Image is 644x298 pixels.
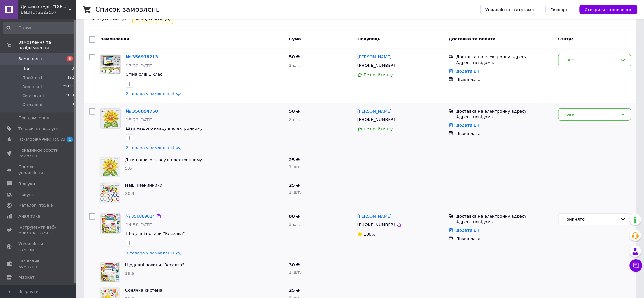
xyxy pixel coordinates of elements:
[289,183,300,188] span: 25 ₴
[480,5,539,14] button: Управління статусами
[126,222,154,227] span: 14:58[DATE]
[100,157,120,177] img: Фото товару
[289,190,301,195] span: 1 шт.
[72,66,74,72] span: 3
[126,91,174,96] span: 2 товара у замовленні
[364,127,393,131] span: Без рейтингу
[18,137,65,142] span: [DEMOGRAPHIC_DATA]
[573,7,638,12] a: Створити замовлення
[126,72,162,77] a: Стіна слів 1 клас
[101,55,120,74] img: Фото товару
[18,148,59,159] span: Показники роботи компанії
[126,54,158,59] a: № 356918213
[22,102,42,107] span: Оплачені
[456,131,553,136] div: Післяплата
[100,54,121,74] a: Фото товару
[95,6,160,13] h1: Список замовлень
[289,54,300,59] span: 50 ₴
[18,203,53,208] span: Каталог ProSale
[22,84,42,90] span: Виконані
[356,61,397,70] div: [PHONE_NUMBER]
[630,259,642,272] button: Чат з покупцем
[289,270,301,274] span: 1 шт.
[100,108,121,129] a: Фото товару
[100,213,121,234] a: Фото товару
[65,93,74,99] span: 2199
[125,157,202,162] a: Діти нашого класу в електронному
[364,232,376,237] span: 100%
[485,7,534,12] span: Управління статусами
[18,181,35,187] span: Відгуки
[456,108,553,114] div: Доставка на електронну адресу
[18,225,59,236] span: Інструменти веб-майстра та SEO
[126,117,154,122] span: 15:23[DATE]
[126,214,155,218] a: № 356889814
[564,57,618,64] div: Нове
[289,109,300,114] span: 50 ₴
[100,183,120,203] img: Фото товару
[585,7,633,12] span: Створити замовлення
[580,5,638,14] button: Створити замовлення
[364,73,393,77] span: Без рейтингу
[101,214,120,233] img: Фото товару
[456,219,553,225] div: Адреса невідома.
[22,93,44,99] span: Скасовані
[289,288,300,293] span: 25 ₴
[126,109,158,114] a: № 356894760
[456,77,553,82] div: Післяплата
[18,115,49,121] span: Повідомлення
[126,251,174,255] span: 3 товара у замовленні
[125,183,163,188] a: Наші іменинники
[289,117,301,122] span: 2 шт.
[125,271,134,276] span: 19.6
[456,228,479,232] a: Додати ЕН
[125,191,134,196] span: 20.9
[456,60,553,66] div: Адреса невідома.
[126,126,203,131] a: Діти нашого класу в електронному
[456,114,553,120] div: Адреса невідома.
[22,75,42,81] span: Прийняті
[564,216,618,223] div: Прийнято
[67,56,73,61] span: 3
[126,91,182,96] a: 2 товара у замовленні
[101,109,120,128] img: Фото товару
[356,221,397,229] div: [PHONE_NUMBER]
[558,37,574,41] span: Статус
[456,69,479,73] a: Додати ЕН
[289,63,301,68] span: 2 шт.
[357,213,392,219] a: [PERSON_NAME]
[67,75,74,81] span: 192
[456,236,553,242] div: Післяплата
[289,37,301,41] span: Cума
[125,166,132,170] span: 5.6
[72,102,74,107] span: 0
[126,251,182,255] a: 3 товара у замовленні
[126,63,154,68] span: 17:32[DATE]
[3,22,75,34] input: Пошук
[289,222,301,227] span: 3 шт.
[126,231,185,236] a: Щоденні новини "Веселка"
[125,262,184,267] a: Щоденні новини "Веселка"
[18,126,59,132] span: Товари та послуги
[18,39,76,51] span: Замовлення та повідомлення
[22,66,31,72] span: Нові
[125,288,163,293] a: Сонячна система
[456,213,553,219] div: Доставка на електронну адресу
[456,123,479,128] a: Додати ЕН
[289,157,300,162] span: 25 ₴
[100,262,120,282] img: Фото товару
[126,146,174,150] span: 2 товара у замовленні
[357,37,381,41] span: Покупець
[100,37,129,41] span: Замовлення
[289,262,300,267] span: 30 ₴
[18,56,45,62] span: Замовлення
[18,241,59,253] span: Управління сайтом
[67,137,73,142] span: 1
[289,214,300,218] span: 80 ₴
[18,192,36,198] span: Покупці
[357,54,392,60] a: [PERSON_NAME]
[546,5,573,14] button: Експорт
